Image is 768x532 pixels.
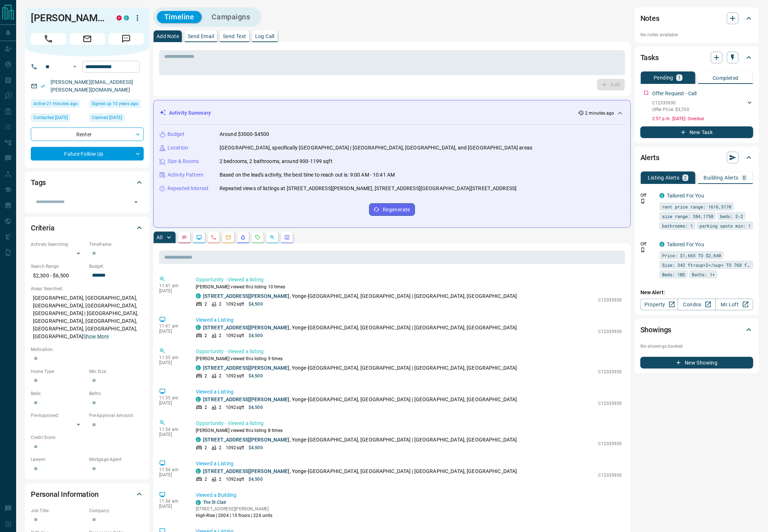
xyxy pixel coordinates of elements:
[585,110,614,117] p: 2 minutes ago
[652,90,697,97] p: Offer Request - Call
[196,427,622,434] p: [PERSON_NAME] viewed this listing 8 times
[205,444,207,451] p: 2
[157,11,202,23] button: Timeline
[640,49,753,66] div: Tasks
[249,332,263,339] p: $4,500
[196,284,622,290] p: [PERSON_NAME] viewed this listing 10 times
[659,193,665,198] div: condos.ca
[196,420,622,427] p: Opportunity - Viewed a listing
[640,52,659,63] h2: Tasks
[196,276,622,284] p: Opportunity - Viewed a listing
[220,130,269,138] p: Around $3000-$4500
[226,476,244,483] p: 1092 sqft
[699,222,751,229] span: parking spots min: 1
[157,235,162,240] p: All
[196,355,622,362] p: [PERSON_NAME] viewed this listing 9 times
[205,373,207,379] p: 2
[159,432,185,437] p: [DATE]
[640,321,753,339] div: Showings
[662,271,685,278] span: Beds: 1BD
[188,34,214,39] p: Send Email
[249,444,263,451] p: $4,500
[219,476,221,483] p: 2
[598,440,622,447] p: C12333930
[640,12,659,24] h2: Notes
[89,412,144,419] p: Pre-Approval Amount:
[203,325,290,330] a: [STREET_ADDRESS][PERSON_NAME]
[205,11,258,23] button: Campaigns
[219,301,221,307] p: 2
[31,488,99,500] h2: Personal Information
[226,301,244,307] p: 1092 sqft
[159,288,185,293] p: [DATE]
[40,84,45,89] svg: Email Verified
[31,292,144,343] p: [GEOGRAPHIC_DATA], [GEOGRAPHIC_DATA], [GEOGRAPHIC_DATA], [GEOGRAPHIC_DATA], [GEOGRAPHIC_DATA] | [...
[203,396,290,402] a: [STREET_ADDRESS][PERSON_NAME]
[203,365,290,371] a: [STREET_ADDRESS][PERSON_NAME]
[211,234,217,240] svg: Calls
[109,33,144,45] span: Message
[196,388,622,396] p: Viewed a Listing
[159,499,185,504] p: 11:34 am
[83,333,109,340] button: Show More
[203,364,517,372] p: , Yonge-[GEOGRAPHIC_DATA], [GEOGRAPHIC_DATA] | [GEOGRAPHIC_DATA], [GEOGRAPHIC_DATA]
[255,234,261,240] svg: Requests
[31,456,85,463] p: Lawyer:
[31,346,144,353] p: Motivation:
[205,301,207,307] p: 2
[652,115,753,122] p: 2:57 p.m. [DATE] - Overdue
[168,185,209,192] p: Repeated Interest
[249,301,263,307] p: $4,500
[196,325,201,330] div: condos.ca
[168,158,199,165] p: Size & Rooms
[159,472,185,477] p: [DATE]
[31,270,85,282] p: $2,300 - $6,500
[31,485,144,503] div: Personal Information
[678,299,716,310] a: Condos
[159,324,185,329] p: 11:41 am
[205,476,207,483] p: 2
[203,396,517,403] p: , Yonge-[GEOGRAPHIC_DATA], [GEOGRAPHIC_DATA] | [GEOGRAPHIC_DATA], [GEOGRAPHIC_DATA]
[667,241,704,247] a: Tailored For You
[640,247,646,252] svg: Push Notification Only
[33,100,78,107] span: Active 21 minutes ago
[159,360,185,365] p: [DATE]
[640,199,646,204] svg: Push Notification Only
[203,437,290,443] a: [STREET_ADDRESS][PERSON_NAME]
[89,263,144,270] p: Budget:
[249,373,263,379] p: $4,500
[662,213,713,220] span: size range: 384,1758
[640,32,753,38] p: No notes available
[168,130,184,138] p: Budget
[652,100,689,106] p: C12333930
[31,219,144,237] div: Criteria
[31,147,144,160] div: Future Follow Up
[598,369,622,375] p: C12333930
[31,368,85,375] p: Home Type:
[89,368,144,375] p: Min Size:
[51,79,133,93] a: [PERSON_NAME][EMAIL_ADDRESS][PERSON_NAME][DOMAIN_NAME]
[648,175,680,180] p: Listing Alerts
[168,171,203,179] p: Activity Pattern
[157,34,179,39] p: Add Note
[159,427,185,432] p: 11:34 am
[240,234,246,240] svg: Listing Alerts
[640,241,655,247] p: Off
[716,299,753,310] a: Mr.Loft
[220,158,332,165] p: 2 bedrooms, 2 bathrooms, around 900-1199 sqft
[678,75,681,80] p: 1
[598,328,622,335] p: C12333930
[70,33,105,45] span: Email
[743,175,746,180] p: 0
[159,504,185,509] p: [DATE]
[33,114,68,121] span: Contacted [DATE]
[131,197,141,207] button: Open
[168,144,188,152] p: Location
[31,285,144,292] p: Areas Searched:
[598,472,622,479] p: C12333930
[89,390,144,397] p: Baths:
[219,444,221,451] p: 2
[31,241,85,248] p: Actively Searching:
[249,404,263,411] p: $4,500
[89,241,144,248] p: Timeframe:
